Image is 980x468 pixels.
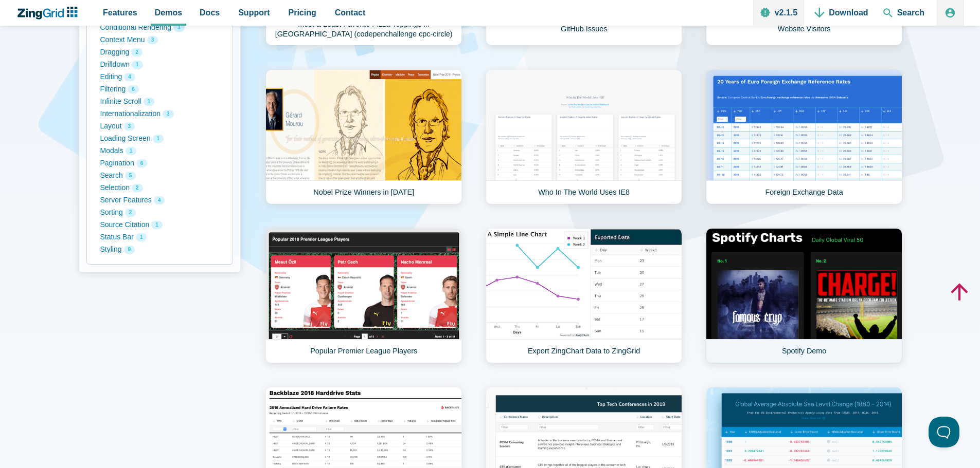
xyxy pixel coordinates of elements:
[486,69,682,204] a: Who In The World Uses IE8
[100,96,219,108] button: Infinite Scroll 1
[265,228,462,363] a: Popular Premier League Players
[929,417,959,447] iframe: Help Scout Beacon - Open
[100,59,219,71] button: Drilldown 1
[706,228,902,363] a: Spotify Demo
[100,133,219,145] button: Loading Screen 1
[100,22,219,34] button: Conditional Rendering 3
[100,108,219,120] button: Internationalization 3
[100,145,219,157] button: Modals 1
[100,244,219,256] button: Styling 9
[100,182,219,194] button: Selection 2
[486,228,682,363] a: Export ZingChart Data to ZingGrid
[238,6,270,20] span: Support
[706,69,902,204] a: Foreign Exchange Data
[265,69,462,204] a: Nobel Prize Winners in [DATE]
[100,83,219,96] button: Filtering 6
[100,34,219,46] button: Context Menu 3
[200,6,220,20] span: Docs
[100,71,219,83] button: Editing 4
[100,231,219,244] button: Status Bar 1
[103,6,137,20] span: Features
[100,46,219,59] button: Dragging 2
[16,7,83,20] a: ZingChart Logo. Click to return to the homepage
[100,207,219,219] button: Sorting 2
[100,170,219,182] button: Search 5
[155,6,182,20] span: Demos
[335,6,366,20] span: Contact
[289,6,316,20] span: Pricing
[100,157,219,170] button: Pagination 6
[100,120,219,133] button: Layout 3
[100,219,219,231] button: Source Citation 1
[100,194,219,207] button: Server Features 4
